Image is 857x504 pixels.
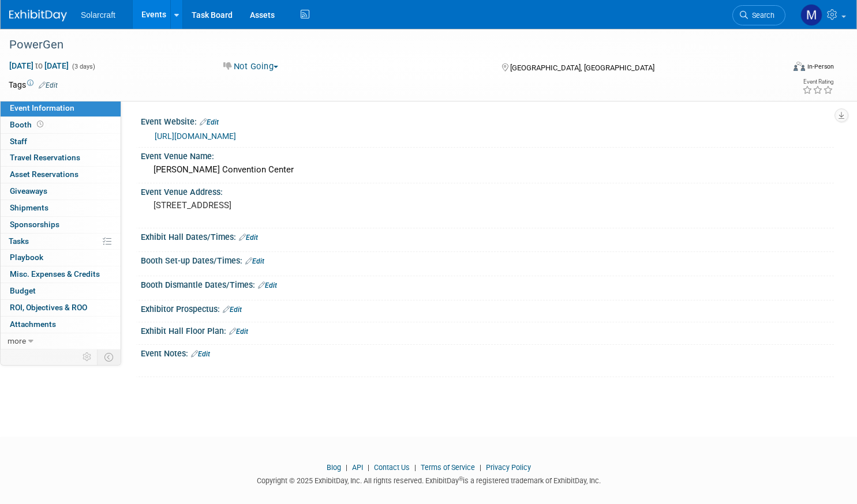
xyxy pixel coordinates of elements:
button: Not Going [219,61,283,73]
span: Staff [10,137,27,146]
a: Edit [258,281,277,289]
td: Tags [9,79,58,91]
pre: [STREET_ADDRESS] [154,200,417,210]
a: Terms of Service [421,463,475,472]
a: Search [732,5,785,25]
span: Asset Reservations [10,170,78,179]
div: Event Format [711,60,834,77]
span: Booth not reserved yet [35,120,46,129]
div: Exhibit Hall Dates/Times: [141,228,834,243]
sup: ® [459,476,463,482]
div: Event Venue Address: [141,183,834,198]
a: Misc. Expenses & Credits [1,266,121,283]
span: | [365,463,372,472]
a: Booth [1,117,121,133]
td: Toggle Event Tabs [98,349,121,364]
span: more [8,336,26,345]
a: ROI, Objectives & ROO [1,300,121,316]
span: | [477,463,484,472]
span: to [33,61,44,70]
img: Madison Fichtner [800,4,822,26]
span: [GEOGRAPHIC_DATA], [GEOGRAPHIC_DATA] [510,63,654,72]
a: API [352,463,363,472]
span: | [411,463,419,472]
div: Booth Set-up Dates/Times: [141,252,834,267]
a: Edit [191,350,210,358]
span: Giveaways [10,186,47,195]
a: Edit [39,81,58,89]
div: In-Person [807,62,834,71]
span: Attachments [10,319,56,329]
a: Attachments [1,317,121,333]
a: Privacy Policy [486,463,531,472]
div: Exhibit Hall Floor Plan: [141,322,834,337]
span: Shipments [10,203,48,212]
span: (3 days) [71,63,95,70]
a: Sponsorships [1,217,121,233]
a: Edit [223,306,242,314]
a: Playbook [1,250,121,266]
a: Asset Reservations [1,167,121,183]
td: Personalize Event Tab Strip [77,349,98,364]
a: Tasks [1,234,121,250]
img: Format-Inperson.png [794,62,805,71]
span: Misc. Expenses & Credits [10,269,100,279]
span: Budget [10,286,36,295]
a: Blog [327,463,341,472]
a: more [1,333,121,349]
div: Event Notes: [141,345,834,360]
a: Budget [1,283,121,299]
span: Tasks [9,236,29,246]
span: Event Information [10,103,74,112]
a: Shipments [1,200,121,216]
a: Giveaways [1,183,121,200]
span: ROI, Objectives & ROO [10,303,87,312]
a: Edit [239,234,258,242]
a: Staff [1,134,121,150]
div: PowerGen [5,35,764,55]
span: Travel Reservations [10,153,80,162]
a: Edit [245,257,264,265]
div: Booth Dismantle Dates/Times: [141,276,834,291]
a: Event Information [1,100,121,116]
div: [PERSON_NAME] Convention Center [149,161,825,179]
div: Exhibitor Prospectus: [141,300,834,315]
div: Event Rating [802,79,833,85]
a: Travel Reservations [1,150,121,166]
span: Sponsorships [10,220,59,229]
span: Search [748,11,774,20]
img: ExhibitDay [9,10,67,21]
a: [URL][DOMAIN_NAME] [155,131,236,141]
span: Booth [10,120,46,129]
a: Edit [229,328,248,336]
span: | [343,463,350,472]
span: Playbook [10,253,43,262]
div: Event Website: [141,113,834,128]
span: [DATE] [DATE] [9,61,69,71]
span: Solarcraft [81,10,115,20]
div: Event Venue Name: [141,148,834,162]
a: Edit [200,118,219,126]
a: Contact Us [374,463,410,472]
